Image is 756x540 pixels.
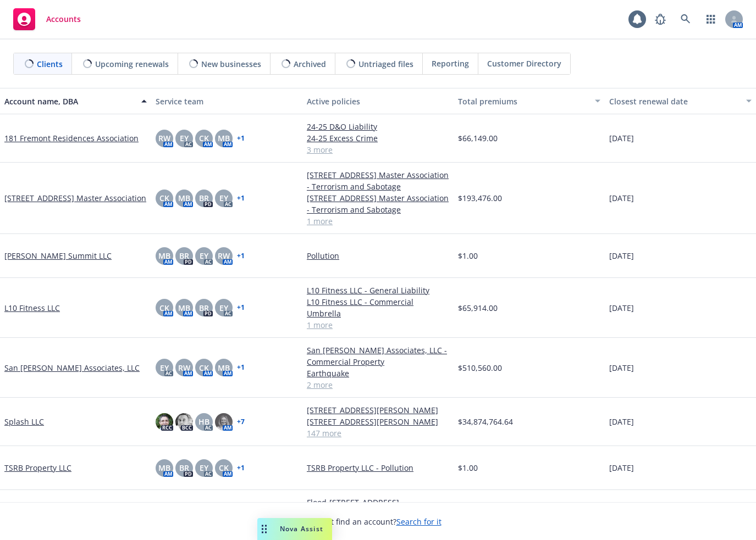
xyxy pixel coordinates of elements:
[609,462,634,474] span: [DATE]
[307,368,449,379] a: Earthquake
[307,121,449,132] a: 24-25 D&O Liability
[358,58,413,70] span: Untriaged files
[609,250,634,261] span: [DATE]
[307,379,449,391] a: 2 more
[158,132,170,144] span: RW
[315,516,442,527] span: Can't find an account?
[307,144,449,155] a: 3 more
[307,344,449,368] a: San [PERSON_NAME] Associates, LLC - Commercial Property
[675,8,697,30] a: Search
[159,302,169,314] span: CK
[609,96,740,107] div: Closest renewal date
[458,302,498,314] span: $65,914.00
[178,302,190,314] span: MB
[218,250,230,261] span: RW
[609,362,634,374] span: [DATE]
[218,362,230,374] span: MB
[307,319,449,331] a: 1 more
[178,362,190,374] span: RW
[700,8,722,30] a: Switch app
[432,58,469,69] span: Reporting
[218,132,230,144] span: MB
[219,192,228,204] span: EY
[179,250,189,261] span: BR
[609,416,634,427] span: [DATE]
[4,132,139,144] a: 181 Fremont Residences Association
[307,497,449,508] a: Flood-[STREET_ADDRESS]
[158,462,170,474] span: MB
[237,465,245,471] a: + 1
[215,413,233,431] img: photo
[609,192,634,204] span: [DATE]
[156,413,173,431] img: photo
[257,518,332,540] button: Nova Assist
[487,58,561,69] span: Customer Directory
[4,462,71,474] a: TSRB Property LLC
[458,362,502,374] span: $510,560.00
[609,302,634,314] span: [DATE]
[307,250,449,261] a: Pollution
[199,362,209,374] span: CK
[307,404,449,416] a: [STREET_ADDRESS][PERSON_NAME]
[302,88,454,114] button: Active policies
[396,516,442,527] a: Search for it
[458,192,502,204] span: $193,476.00
[158,250,170,261] span: MB
[237,195,245,202] a: + 1
[307,416,449,427] a: [STREET_ADDRESS][PERSON_NAME]
[458,132,498,144] span: $66,149.00
[280,524,323,533] span: Nova Assist
[237,364,245,371] a: + 1
[458,96,588,107] div: Total premiums
[458,462,478,474] span: $1.00
[46,15,81,24] span: Accounts
[4,416,44,427] a: Splash LLC
[219,462,229,474] span: CK
[180,132,189,144] span: EY
[199,192,209,204] span: BR
[159,192,169,204] span: CK
[200,462,208,474] span: EY
[307,296,449,319] a: L10 Fitness LLC - Commercial Umbrella
[199,302,209,314] span: BR
[95,58,169,70] span: Upcoming renewals
[201,58,261,70] span: New businesses
[219,302,228,314] span: EY
[237,419,245,425] a: + 7
[307,96,449,107] div: Active policies
[151,88,302,114] button: Service team
[307,427,449,439] a: 147 more
[307,285,449,296] a: L10 Fitness LLC - General Liability
[307,215,449,227] a: 1 more
[649,8,671,30] a: Report a Bug
[198,416,209,427] span: HB
[257,518,271,540] div: Drag to move
[458,250,478,261] span: $1.00
[237,253,245,259] a: + 1
[200,250,208,261] span: EY
[9,4,85,35] a: Accounts
[237,135,245,142] a: + 1
[4,302,60,314] a: L10 Fitness LLC
[605,88,756,114] button: Closest renewal date
[4,192,146,204] a: [STREET_ADDRESS] Master Association
[609,132,634,144] span: [DATE]
[160,362,169,374] span: EY
[307,192,449,215] a: [STREET_ADDRESS] Master Association - Terrorism and Sabotage
[4,96,135,107] div: Account name, DBA
[307,169,449,192] a: [STREET_ADDRESS] Master Association - Terrorism and Sabotage
[237,304,245,311] a: + 1
[4,362,140,374] a: San [PERSON_NAME] Associates, LLC
[307,462,449,474] a: TSRB Property LLC - Pollution
[37,58,63,70] span: Clients
[454,88,605,114] button: Total premiums
[307,132,449,144] a: 24-25 Excess Crime
[178,192,190,204] span: MB
[199,132,209,144] span: CK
